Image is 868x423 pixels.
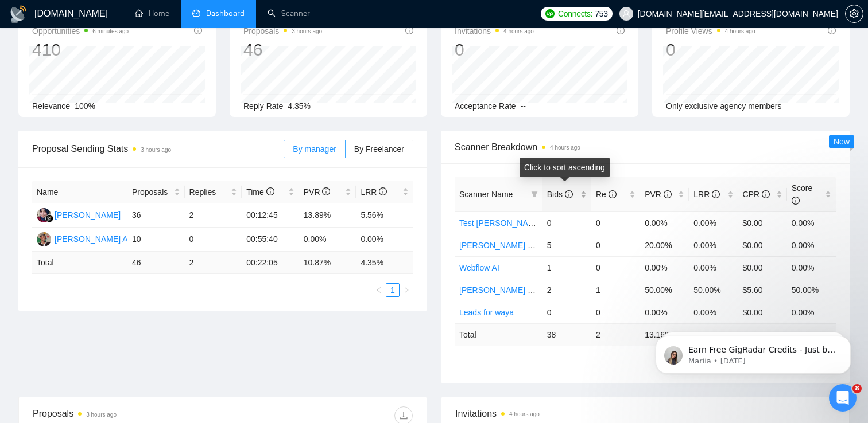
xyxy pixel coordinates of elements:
[545,9,555,18] img: upwork-logo.png
[743,190,770,199] span: CPR
[609,190,617,198] span: info-circle
[127,181,185,203] th: Proposals
[299,203,356,228] td: 13.89%
[738,301,787,323] td: $0.00
[846,9,863,18] span: setting
[189,186,229,198] span: Replies
[542,234,591,256] td: 5
[37,232,51,246] img: RA
[400,283,413,297] li: Next Page
[243,101,283,111] span: Reply Rate
[666,24,755,38] span: Profile Views
[185,252,242,274] td: 2
[185,228,242,252] td: 0
[135,9,169,18] a: homeHome
[845,9,863,18] a: setting
[45,214,53,222] img: gigradar-bm.png
[92,28,129,34] time: 6 minutes ago
[689,279,738,301] td: 50.00%
[640,279,689,301] td: 50.00%
[354,144,404,154] span: By Freelancer
[787,256,836,279] td: 0.00%
[292,28,322,34] time: 3 hours ago
[542,211,591,234] td: 0
[288,101,311,111] span: 4.35%
[9,5,28,23] img: logo
[268,9,310,18] a: searchScanner
[132,186,172,198] span: Proposals
[529,186,540,203] span: filter
[299,228,356,252] td: 0.00%
[395,411,412,420] span: download
[459,308,514,317] a: Leads for waya
[403,287,410,293] span: right
[640,256,689,279] td: 0.00%
[725,28,755,34] time: 4 hours ago
[640,234,689,256] td: 20.00%
[503,28,534,34] time: 4 hours ago
[379,187,387,195] span: info-circle
[246,187,274,197] span: Time
[591,301,640,323] td: 0
[455,101,516,111] span: Acceptance Rate
[689,234,738,256] td: 0.00%
[689,211,738,234] td: 0.00%
[459,190,513,199] span: Scanner Name
[304,187,331,197] span: PVR
[459,218,593,228] a: Test [PERSON_NAME] - UI/UX SaaS
[455,323,542,346] td: Total
[638,312,868,392] iframe: Intercom notifications message
[666,39,755,61] div: 0
[591,279,640,301] td: 1
[531,191,538,198] span: filter
[375,287,382,293] span: left
[542,323,591,346] td: 38
[792,197,800,205] span: info-circle
[834,137,850,146] span: New
[591,323,640,346] td: 2
[293,144,336,154] span: By manager
[127,228,185,252] td: 10
[459,241,576,250] a: [PERSON_NAME] - UI/UX SaaS
[459,285,583,295] a: [PERSON_NAME] - UI/UX Fintech
[242,252,299,274] td: 00:22:05
[689,256,738,279] td: 0.00%
[852,384,862,393] span: 8
[640,211,689,234] td: 0.00%
[558,7,592,20] span: Connects:
[712,190,720,198] span: info-circle
[829,384,857,412] iframe: Intercom live chat
[266,187,274,195] span: info-circle
[693,190,720,199] span: LRR
[242,203,299,228] td: 00:12:45
[386,284,399,296] a: 1
[787,211,836,234] td: 0.00%
[32,24,129,38] span: Opportunities
[666,101,782,111] span: Only exclusive agency members
[32,181,127,203] th: Name
[828,26,836,34] span: info-circle
[185,203,242,228] td: 2
[595,7,607,20] span: 753
[86,412,117,418] time: 3 hours ago
[591,234,640,256] td: 0
[32,101,70,111] span: Relevance
[356,252,413,274] td: 4.35 %
[32,142,284,156] span: Proposal Sending Stats
[787,279,836,301] td: 50.00%
[547,190,573,199] span: Bids
[55,209,121,221] div: [PERSON_NAME]
[243,24,322,38] span: Proposals
[455,24,534,38] span: Invitations
[596,190,617,199] span: Re
[141,147,171,153] time: 3 hours ago
[356,203,413,228] td: 5.56%
[591,256,640,279] td: 0
[243,39,322,61] div: 46
[459,263,499,272] a: Webflow AI
[361,187,387,197] span: LRR
[622,10,630,18] span: user
[455,140,836,154] span: Scanner Breakdown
